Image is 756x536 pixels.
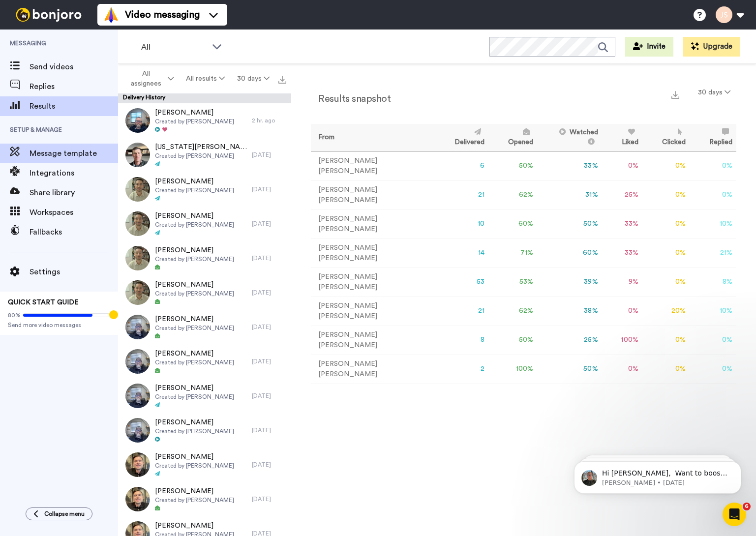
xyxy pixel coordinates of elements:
img: db884754-4588-4482-94bd-eae0f9ad828a-thumb.jpg [125,418,150,443]
img: f095b366-2bb9-4b47-9354-f05708122fa8-thumb.jpg [125,315,150,339]
td: 0 % [690,151,736,180]
td: 0 % [690,180,736,209]
span: 6 [743,503,751,510]
td: 39 % [537,268,602,297]
td: 60 % [488,209,537,238]
td: 10 [435,209,488,238]
span: Created by [PERSON_NAME] [155,290,234,298]
img: export.svg [278,76,286,84]
td: [PERSON_NAME] [PERSON_NAME] [311,268,435,297]
span: Workspaces [30,207,118,218]
span: Created by [PERSON_NAME] [155,358,234,366]
span: Created by [PERSON_NAME] [155,221,234,229]
div: 2 hr. ago [252,117,286,124]
span: Integrations [30,167,118,179]
span: Created by [PERSON_NAME] [155,324,234,332]
span: Created by [PERSON_NAME] [155,427,234,435]
div: [DATE] [252,426,286,434]
a: [PERSON_NAME]Created by [PERSON_NAME][DATE] [118,344,291,379]
img: 37e89df9-53d4-467f-8d7e-0591640c51bd-thumb.jpg [125,487,150,511]
a: [PERSON_NAME]Created by [PERSON_NAME][DATE] [118,275,291,310]
td: 2 [435,355,488,384]
a: [PERSON_NAME]Created by [PERSON_NAME][DATE] [118,207,291,241]
span: [PERSON_NAME] [155,245,234,255]
th: Opened [488,124,537,151]
td: 0 % [642,268,690,297]
span: 80% [8,311,21,319]
span: Results [30,100,118,112]
td: 21 % [690,238,736,268]
td: 6 [435,151,488,180]
td: 31 % [537,180,602,209]
div: [DATE] [252,254,286,262]
span: Message template [30,148,118,159]
span: [PERSON_NAME] [155,521,234,531]
span: Send videos [30,61,118,73]
img: 1d2c17f4-a1d3-435d-a8b7-0c1c9f82c0be-thumb.jpg [125,349,150,374]
a: [PERSON_NAME]Created by [PERSON_NAME][DATE] [118,379,291,413]
th: Replied [690,124,736,151]
a: [PERSON_NAME]Created by [PERSON_NAME][DATE] [118,241,291,275]
span: Created by [PERSON_NAME] [155,393,234,401]
a: [PERSON_NAME]Created by [PERSON_NAME][DATE] [118,482,291,516]
span: [PERSON_NAME] [155,280,234,290]
td: [PERSON_NAME] [PERSON_NAME] [311,151,435,180]
td: 50 % [488,151,537,180]
td: 0 % [642,209,690,238]
img: d7fe2c91-bb05-4750-89f1-1a50d136a467-thumb.jpg [125,384,150,408]
div: [DATE] [252,151,286,159]
div: [DATE] [252,289,286,297]
td: 71 % [488,238,537,268]
img: eb17bca3-205e-4272-88da-56f43fa55a3a-thumb.jpg [125,108,150,133]
span: Send more video messages [8,321,110,329]
span: Created by [PERSON_NAME] [155,152,247,160]
span: [PERSON_NAME] [155,211,234,221]
img: vm-color.svg [103,7,119,23]
img: 0f6cdfee-9fca-4997-aec3-842920d6c2d8-thumb.jpg [125,143,150,167]
td: 0 % [602,355,642,384]
td: 10 % [690,209,736,238]
td: 50 % [488,326,537,355]
th: Clicked [642,124,690,151]
span: [US_STATE][PERSON_NAME] [155,142,247,152]
span: Created by [PERSON_NAME] [155,255,234,263]
th: Liked [602,124,642,151]
span: Settings [30,266,118,278]
img: 4b167488-72a1-4e8f-993c-fa064e9f408f-thumb.jpg [125,280,150,305]
img: bj-logo-header-white.svg [12,8,86,22]
td: 53 % [488,268,537,297]
td: 50 % [537,355,602,384]
td: [PERSON_NAME] [PERSON_NAME] [311,238,435,268]
td: 33 % [602,238,642,268]
a: [PERSON_NAME]Created by [PERSON_NAME][DATE] [118,172,291,207]
span: QUICK START GUIDE [8,299,79,306]
iframe: Intercom notifications message [559,441,756,509]
button: Collapse menu [26,507,92,520]
div: [DATE] [252,461,286,469]
span: Replies [30,81,118,92]
a: [US_STATE][PERSON_NAME]Created by [PERSON_NAME][DATE] [118,138,291,172]
button: Export a summary of each team member’s results that match this filter now. [668,87,682,101]
div: Tooltip anchor [109,310,118,319]
td: 62 % [488,180,537,209]
td: 62 % [488,297,537,326]
a: [PERSON_NAME]Created by [PERSON_NAME][DATE] [118,447,291,482]
td: 21 [435,297,488,326]
button: Upgrade [683,37,740,57]
td: 25 % [602,180,642,209]
button: Export all results that match these filters now. [275,71,289,86]
td: 33 % [602,209,642,238]
td: 0 % [642,238,690,268]
img: d3e17c9a-f450-4723-a714-86817a35d522-thumb.jpg [125,452,150,477]
a: [PERSON_NAME]Created by [PERSON_NAME]2 hr. ago [118,103,291,138]
td: [PERSON_NAME] [PERSON_NAME] [311,326,435,355]
span: [PERSON_NAME] [155,417,234,427]
td: 14 [435,238,488,268]
td: 21 [435,180,488,209]
span: [PERSON_NAME] [155,177,234,186]
img: export.svg [671,91,679,99]
td: 33 % [537,151,602,180]
td: 0 % [642,151,690,180]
